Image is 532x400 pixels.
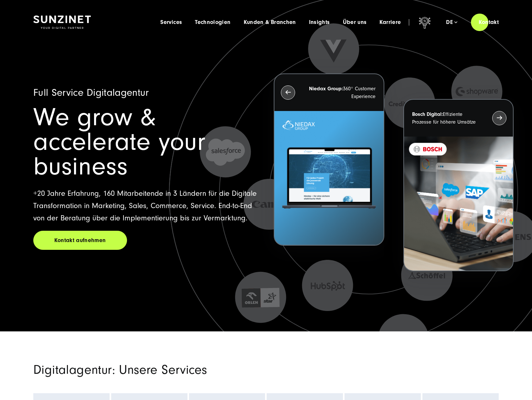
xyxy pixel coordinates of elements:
strong: Niedax Group: [309,86,343,92]
a: Karriere [379,19,401,26]
img: Letztes Projekt von Niedax. Ein Laptop auf dem die Niedax Website geöffnet ist, auf blauem Hinter... [274,111,383,245]
a: Technologien [195,19,230,26]
h2: Digitalagentur: Unsere Services [33,364,340,376]
p: Effiziente Prozesse für höhere Umsätze [412,110,481,126]
a: Services [160,19,182,26]
button: Niedax Group:360° Customer Experience Letztes Projekt von Niedax. Ein Laptop auf dem die Niedax W... [274,73,384,246]
a: Kontakt [471,13,506,31]
a: Über uns [343,19,367,26]
p: 360° Customer Experience [307,85,375,100]
h1: We grow & accelerate your business [33,105,258,179]
img: SUNZINET Full Service Digital Agentur [33,16,91,29]
a: Insights [309,19,330,26]
a: Kunden & Branchen [244,19,296,26]
a: Kontakt aufnehmen [33,231,127,250]
div: de [446,19,457,26]
p: +20 Jahre Erfahrung, 160 Mitarbeitende in 3 Ländern für die Digitale Transformation in Marketing,... [33,187,258,224]
strong: Bosch Digital: [412,111,443,117]
span: Full Service Digitalagentur [33,87,149,98]
button: Bosch Digital:Effiziente Prozesse für höhere Umsätze BOSCH - Kundeprojekt - Digital Transformatio... [403,99,514,272]
img: BOSCH - Kundeprojekt - Digital Transformation Agentur SUNZINET [404,137,513,271]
